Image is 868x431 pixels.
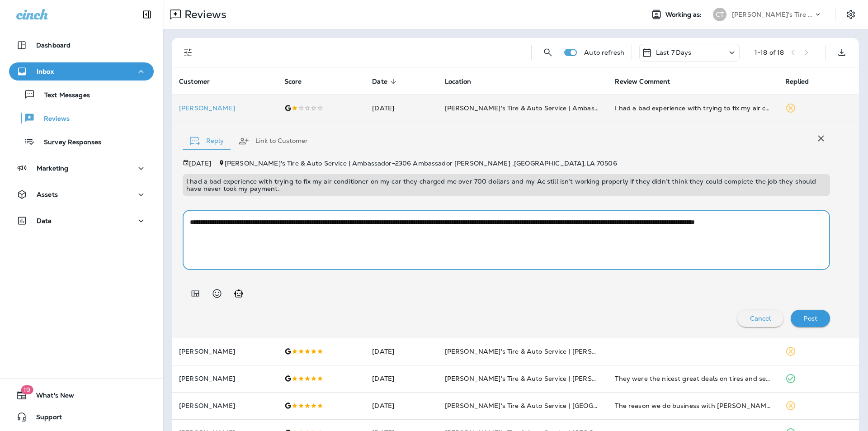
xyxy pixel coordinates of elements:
td: [DATE] [365,365,437,392]
div: I had a bad experience with trying to fix my air conditioner on my car they charged me over 700 d... [615,104,771,113]
button: Select an emoji [208,284,226,303]
span: [PERSON_NAME]'s Tire & Auto Service | Ambassador - 2306 Ambassador [PERSON_NAME] , [GEOGRAPHIC_DA... [225,159,617,167]
p: [PERSON_NAME]'s Tire & Auto [732,11,813,18]
td: [DATE] [365,392,437,419]
span: 19 [21,385,33,394]
p: Text Messages [35,91,90,100]
p: Survey Responses [35,138,101,147]
span: Review Comment [615,77,682,85]
p: [DATE] [189,160,211,167]
div: They were the nicest great deals on tires and service [615,374,771,383]
p: I had a bad experience with trying to fix my air conditioner on my car they charged me over 700 d... [186,178,826,192]
td: [DATE] [365,95,437,122]
span: Date [372,77,399,85]
button: Reviews [9,109,154,128]
span: Location [445,78,471,85]
p: Cancel [750,315,771,322]
button: Assets [9,185,154,204]
span: Replied [785,77,821,85]
p: Reviews [35,115,70,123]
td: [DATE] [365,338,437,365]
button: Text Messages [9,85,154,104]
p: Auto refresh [584,49,624,56]
button: Dashboard [9,36,154,54]
span: [PERSON_NAME]'s Tire & Auto Service | [GEOGRAPHIC_DATA] [445,402,643,410]
div: CT [713,8,726,21]
span: What's New [27,392,74,403]
span: [PERSON_NAME]'s Tire & Auto Service | Ambassador [445,104,612,112]
p: [PERSON_NAME] [179,375,270,382]
div: 1 - 18 of 18 [755,49,784,56]
p: Inbox [37,68,54,75]
span: Date [372,78,387,85]
button: Link to Customer [231,125,315,157]
button: Settings [843,6,859,23]
span: Customer [179,77,222,85]
button: Cancel [737,310,784,327]
button: Data [9,212,154,230]
button: Survey Responses [9,132,154,151]
button: Support [9,408,154,426]
p: Last 7 Days [656,49,692,56]
p: [PERSON_NAME] [179,402,270,409]
p: Data [37,217,52,224]
button: 19What's New [9,386,154,404]
div: Click to view Customer Drawer [179,104,270,112]
button: Post [791,310,830,327]
span: Replied [785,78,809,85]
span: Review Comment [615,78,670,85]
p: [PERSON_NAME] [179,104,270,112]
div: The reason we do business with Chabills comes down ton to “trust”!!! For two decades they have al... [615,401,771,410]
button: Collapse Sidebar [134,5,160,24]
p: Post [803,315,817,322]
p: Dashboard [36,42,71,49]
span: [PERSON_NAME]'s Tire & Auto Service | [PERSON_NAME] [445,347,628,355]
p: [PERSON_NAME] [179,348,270,355]
button: Search Reviews [539,43,557,62]
p: Assets [37,191,58,198]
span: Support [27,413,62,424]
span: Score [284,77,314,85]
span: Working as: [665,11,704,19]
button: Marketing [9,159,154,177]
button: Reply [183,125,231,157]
button: Add in a premade template [186,284,204,303]
p: Reviews [181,8,226,21]
p: Marketing [37,165,68,172]
span: Location [445,77,483,85]
span: [PERSON_NAME]'s Tire & Auto Service | [PERSON_NAME] [445,374,628,383]
button: Filters [179,43,197,62]
button: Inbox [9,62,154,81]
button: Export as CSV [833,43,851,62]
span: Customer [179,78,210,85]
button: Generate AI response [230,284,248,303]
span: Score [284,78,302,85]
